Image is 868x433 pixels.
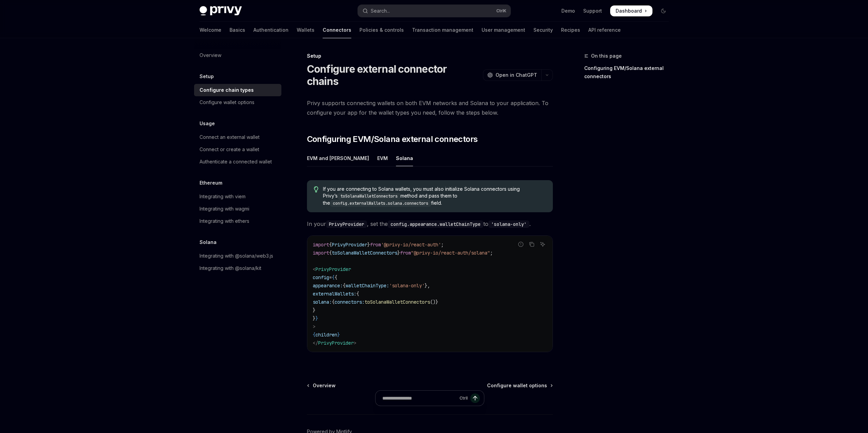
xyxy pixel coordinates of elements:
button: Open in ChatGPT [483,69,541,81]
span: '@privy-io/react-auth' [381,242,441,248]
span: toSolanaWalletConnectors [365,299,430,305]
a: Configuring EVM/Solana external connectors [584,63,674,82]
span: Overview [313,382,336,389]
a: Integrating with @solana/kit [194,262,281,274]
div: Integrating with @solana/kit [200,264,261,272]
span: { [313,332,315,338]
code: config.appearance.walletChainType [388,220,483,228]
span: solana: [313,299,332,305]
div: Integrating with wagmi [200,205,249,213]
span: Privy supports connecting wallets on both EVM networks and Solana to your application. To configu... [307,98,553,117]
a: Overview [194,49,281,61]
button: Open search [358,5,511,17]
div: Configure wallet options [200,98,254,106]
span: toSolanaWalletConnectors [332,250,397,256]
span: } [313,307,315,313]
span: { [329,250,332,256]
span: import [313,242,329,248]
a: Integrating with viem [194,190,281,203]
div: Integrating with @solana/web3.js [200,252,273,260]
span: { [329,242,332,248]
span: 'solana-only' [389,283,425,289]
h5: Setup [200,72,214,81]
div: Overview [200,51,221,59]
span: PrivyProvider [332,242,367,248]
h5: Solana [200,238,217,246]
span: connectors: [335,299,365,305]
button: Copy the contents from the code block [527,240,536,249]
input: Ask a question... [382,391,457,406]
div: Search... [371,7,390,15]
a: Configure chain types [194,84,281,96]
span: } [337,332,340,338]
a: Security [533,22,553,38]
a: Support [583,8,602,14]
div: Integrating with viem [200,192,246,201]
span: } [397,250,400,256]
span: { [332,299,335,305]
div: EVM [377,150,388,166]
span: } [315,315,318,321]
a: Demo [561,8,575,14]
span: On this page [591,52,622,60]
div: Integrating with ethers [200,217,249,225]
span: = [329,274,332,280]
button: Ask AI [538,240,547,249]
span: > [354,340,356,346]
a: Authenticate a connected wallet [194,156,281,168]
span: config [313,274,329,280]
span: import [313,250,329,256]
span: { [356,291,359,297]
span: walletChainType: [345,283,389,289]
a: Recipes [561,22,580,38]
div: Setup [307,53,553,59]
span: Configuring EVM/Solana external connectors [307,134,478,145]
a: Basics [230,22,245,38]
a: Wallets [297,22,314,38]
span: } [367,242,370,248]
span: </ [313,340,318,346]
span: { [335,274,337,280]
button: Send message [470,393,480,403]
span: < [313,266,315,272]
code: toSolanaWalletConnectors [338,193,400,200]
span: Dashboard [616,8,642,14]
a: Integrating with ethers [194,215,281,227]
span: Configure wallet options [487,382,547,389]
a: Integrating with @solana/web3.js [194,250,281,262]
code: 'solana-only' [488,220,529,228]
span: { [343,283,345,289]
span: Ctrl K [496,8,506,14]
a: Connectors [323,22,351,38]
span: } [313,315,315,321]
a: User management [482,22,525,38]
div: Connect an external wallet [200,133,260,141]
span: }, [425,283,430,289]
span: If you are connecting to Solana wallets, you must also initialize Solana connectors using Privy’s... [323,186,546,207]
span: ; [490,250,493,256]
span: from [400,250,411,256]
a: Configure wallet options [194,96,281,109]
span: PrivyProvider [318,340,354,346]
a: Dashboard [610,5,652,16]
span: In your , set the to . [307,219,553,229]
div: Authenticate a connected wallet [200,158,272,166]
div: Connect or create a wallet [200,145,259,154]
span: ()} [430,299,438,305]
a: Authentication [253,22,289,38]
a: Welcome [200,22,221,38]
h5: Usage [200,119,215,128]
span: { [332,274,335,280]
span: PrivyProvider [315,266,351,272]
a: Connect or create a wallet [194,143,281,156]
a: Connect an external wallet [194,131,281,143]
svg: Tip [314,186,319,192]
div: Configure chain types [200,86,254,94]
a: API reference [588,22,621,38]
a: Integrating with wagmi [194,203,281,215]
a: Policies & controls [359,22,404,38]
button: Toggle dark mode [658,5,669,16]
button: Report incorrect code [516,240,525,249]
span: from [370,242,381,248]
span: "@privy-io/react-auth/solana" [411,250,490,256]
